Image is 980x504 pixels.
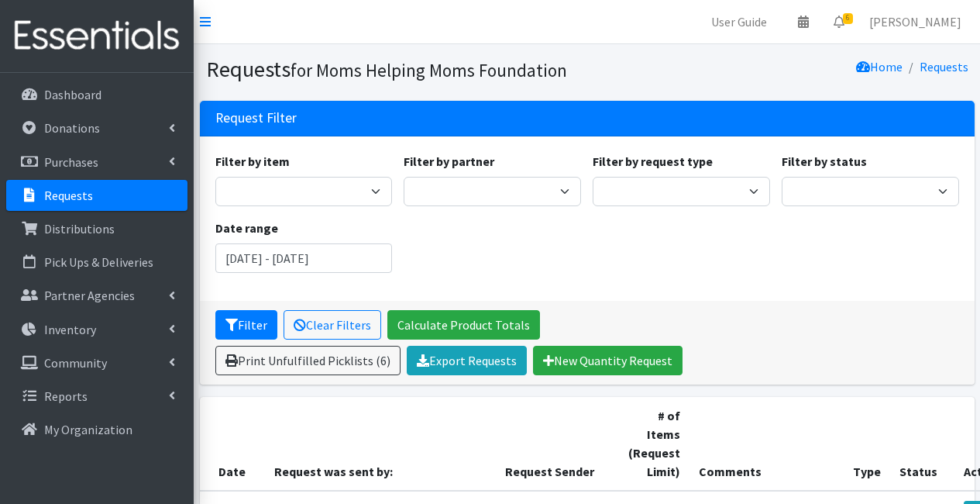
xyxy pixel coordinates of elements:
[689,397,844,491] th: Comments
[6,314,187,345] a: Inventory
[44,188,93,203] p: Requests
[215,346,401,375] a: Print Unfulfilled Picklists (6)
[215,110,297,126] h3: Request Filter
[593,152,713,171] label: Filter by request type
[6,112,187,143] a: Donations
[619,397,689,491] th: # of Items (Request Limit)
[6,247,187,278] a: Pick Ups & Deliveries
[844,397,890,491] th: Type
[387,310,540,340] a: Calculate Product Totals
[6,10,187,62] img: HumanEssentials
[843,13,853,24] span: 6
[291,59,567,81] small: for Moms Helping Moms Foundation
[44,221,115,236] p: Distributions
[44,422,132,437] p: My Organization
[44,120,100,136] p: Donations
[920,59,968,74] a: Requests
[6,213,187,244] a: Distributions
[857,6,974,37] a: [PERSON_NAME]
[44,254,153,270] p: Pick Ups & Deliveries
[6,381,187,412] a: Reports
[782,152,867,171] label: Filter by status
[215,310,277,340] button: Filter
[265,397,496,491] th: Request was sent by:
[404,152,494,171] label: Filter by partner
[407,346,527,375] a: Export Requests
[496,397,619,491] th: Request Sender
[821,6,857,37] a: 6
[215,243,393,273] input: January 1, 2011 - December 31, 2011
[44,388,88,404] p: Reports
[44,322,96,337] p: Inventory
[284,310,381,340] a: Clear Filters
[533,346,683,375] a: New Quantity Request
[6,347,187,378] a: Community
[6,414,187,445] a: My Organization
[6,79,187,110] a: Dashboard
[6,280,187,311] a: Partner Agencies
[44,288,135,303] p: Partner Agencies
[890,397,955,491] th: Status
[44,87,101,102] p: Dashboard
[6,147,187,178] a: Purchases
[200,397,265,491] th: Date
[6,180,187,211] a: Requests
[215,219,278,237] label: Date range
[44,355,107,371] p: Community
[856,59,903,74] a: Home
[206,56,582,83] h1: Requests
[44,154,98,170] p: Purchases
[699,6,779,37] a: User Guide
[215,152,290,171] label: Filter by item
